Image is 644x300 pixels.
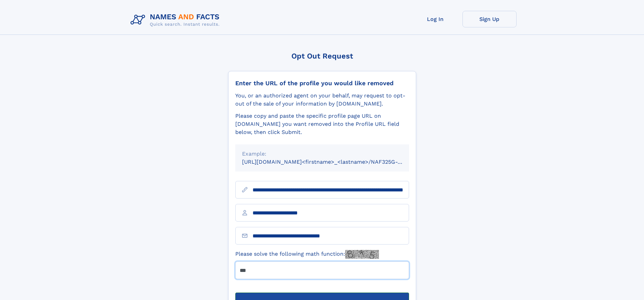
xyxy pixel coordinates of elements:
a: Sign Up [462,11,517,27]
div: Opt Out Request [228,52,416,60]
label: Please solve the following math function: [235,250,379,259]
div: Please copy and paste the specific profile page URL on [DOMAIN_NAME] you want removed into the Pr... [235,112,409,136]
div: You, or an authorized agent on your behalf, may request to opt-out of the sale of your informatio... [235,92,409,108]
img: Logo Names and Facts [128,11,225,29]
small: [URL][DOMAIN_NAME]<firstname>_<lastname>/NAF325G-xxxxxxxx [242,159,422,165]
div: Example: [242,150,402,158]
div: Enter the URL of the profile you would like removed [235,79,409,87]
a: Log In [408,11,462,27]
